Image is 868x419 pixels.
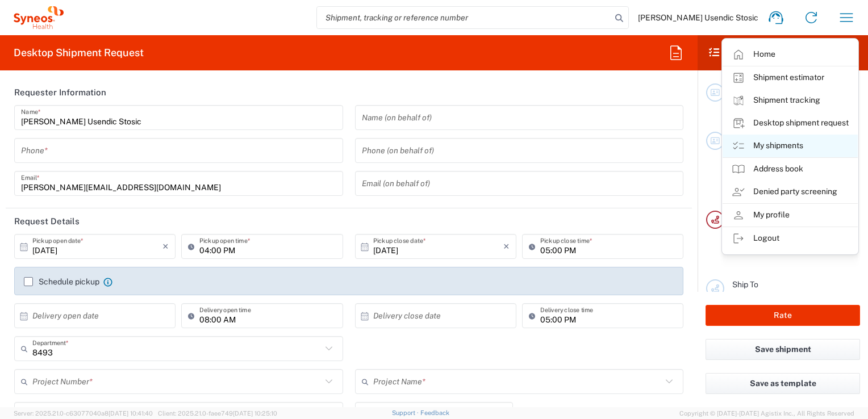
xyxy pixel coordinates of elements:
[14,46,144,60] h2: Desktop Shipment Request
[723,227,858,250] a: Logout
[723,66,858,89] a: Shipment estimator
[723,181,858,203] a: Denied party screening
[162,237,169,255] i: ×
[708,46,823,60] h2: Shipment Checklist
[638,12,758,23] span: [PERSON_NAME] Usendic Stosic
[723,204,858,227] a: My profile
[392,409,420,416] a: Support
[723,89,858,112] a: Shipment tracking
[158,410,277,417] span: Client: 2025.21.0-faee749
[723,158,858,181] a: Address book
[732,280,758,289] span: Ship To
[233,410,277,417] span: [DATE] 10:25:10
[706,339,860,360] button: Save shipment
[723,135,858,157] a: My shipments
[723,112,858,135] a: Desktop shipment request
[14,87,106,98] h2: Requester Information
[14,216,80,227] h2: Request Details
[679,408,854,418] span: Copyright © [DATE]-[DATE] Agistix Inc., All Rights Reserved
[723,43,858,66] a: Home
[503,237,510,255] i: ×
[706,305,860,326] button: Rate
[108,410,153,417] span: [DATE] 10:41:40
[317,7,611,28] input: Shipment, tracking or reference number
[24,277,99,286] label: Schedule pickup
[420,409,449,416] a: Feedback
[14,410,153,417] span: Server: 2025.21.0-c63077040a8
[706,373,860,394] button: Save as template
